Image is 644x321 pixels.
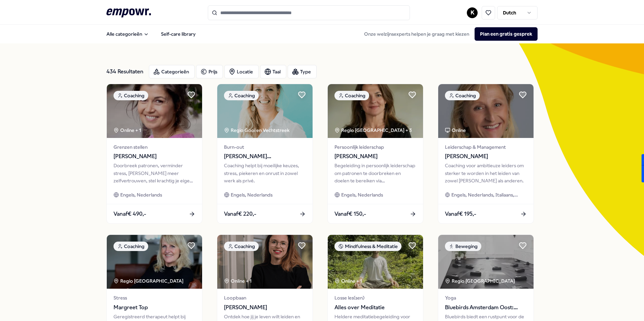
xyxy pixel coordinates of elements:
[451,191,527,199] span: Engels, Nederlands, Italiaans, Zweeds
[217,84,313,224] a: package imageCoachingRegio Gooi en Vechtstreek Burn-out[PERSON_NAME][GEOGRAPHIC_DATA]Coaching hel...
[475,27,538,41] button: Plan een gratis gesprek
[334,91,369,100] div: Coaching
[334,152,416,161] span: [PERSON_NAME]
[288,65,317,78] button: Type
[445,303,527,312] span: Bluebirds Amsterdam Oost: Yoga & Welzijn
[341,191,383,199] span: Engels, Nederlands
[106,84,202,224] a: package imageCoachingOnline + 1Grenzen stellen[PERSON_NAME]Doorbreek patronen, verminder stress, ...
[208,5,410,20] input: Search for products, categories or subcategories
[328,235,423,289] img: package image
[114,210,146,218] span: Vanaf € 490,-
[101,27,201,41] nav: Main
[445,152,527,161] span: [PERSON_NAME]
[445,91,480,100] div: Coaching
[224,303,306,312] span: [PERSON_NAME]
[114,143,195,151] span: Grenzen stellen
[196,65,223,78] button: Prijs
[149,65,195,78] button: Categorieën
[114,277,185,285] div: Regio [GEOGRAPHIC_DATA]
[445,294,527,301] span: Yoga
[224,210,256,218] span: Vanaf € 220,-
[334,143,416,151] span: Persoonlijk leiderschap
[224,91,259,100] div: Coaching
[260,65,286,78] button: Taal
[114,242,148,251] div: Coaching
[224,65,259,78] button: Locatie
[224,143,306,151] span: Burn-out
[334,294,416,301] span: Losse les(sen)
[224,152,306,161] span: [PERSON_NAME][GEOGRAPHIC_DATA]
[114,162,195,184] div: Doorbreek patronen, verminder stress, [PERSON_NAME] meer zelfvertrouwen, stel krachtig je eigen g...
[107,84,202,138] img: package image
[438,235,534,289] img: package image
[445,242,481,251] div: Beweging
[438,84,534,224] a: package imageCoachingOnlineLeiderschap & Management[PERSON_NAME]Coaching voor ambitieuze leiders ...
[445,143,527,151] span: Leiderschap & Management
[327,84,423,224] a: package imageCoachingRegio [GEOGRAPHIC_DATA] + 3Persoonlijk leiderschap[PERSON_NAME]Begeleiding i...
[438,84,534,138] img: package image
[359,27,538,41] div: Onze welzijnsexperts helpen je graag met kiezen
[445,277,516,285] div: Regio [GEOGRAPHIC_DATA]
[231,191,272,199] span: Engels, Nederlands
[445,162,527,184] div: Coaching voor ambitieuze leiders om sterker te worden in het leiden van zowel [PERSON_NAME] als a...
[217,84,313,138] img: package image
[224,294,306,301] span: Loopbaan
[107,235,202,289] img: package image
[106,65,143,78] div: 434 Resultaten
[334,303,416,312] span: Alles over Meditatie
[334,277,362,285] div: Online + 1
[114,127,141,134] div: Online + 1
[114,294,195,301] span: Stress
[114,152,195,161] span: [PERSON_NAME]
[445,210,476,218] span: Vanaf € 195,-
[334,210,366,218] span: Vanaf € 150,-
[334,242,401,251] div: Mindfulness & Meditatie
[224,127,290,134] div: Regio Gooi en Vechtstreek
[224,242,259,251] div: Coaching
[328,84,423,138] img: package image
[224,277,252,285] div: Online + 1
[224,162,306,184] div: Coaching helpt bij moeilijke keuzes, stress, piekeren en onrust in zowel werk als privé.
[334,127,412,134] div: Regio [GEOGRAPHIC_DATA] + 3
[114,303,195,312] span: Margreet Top
[114,91,148,100] div: Coaching
[467,7,478,18] button: K
[217,235,313,289] img: package image
[101,27,154,41] button: Alle categorieën
[445,127,466,134] div: Online
[334,162,416,184] div: Begeleiding in persoonlijk leiderschap om patronen te doorbreken en doelen te bereiken via bewust...
[120,191,162,199] span: Engels, Nederlands
[156,27,201,41] a: Self-care library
